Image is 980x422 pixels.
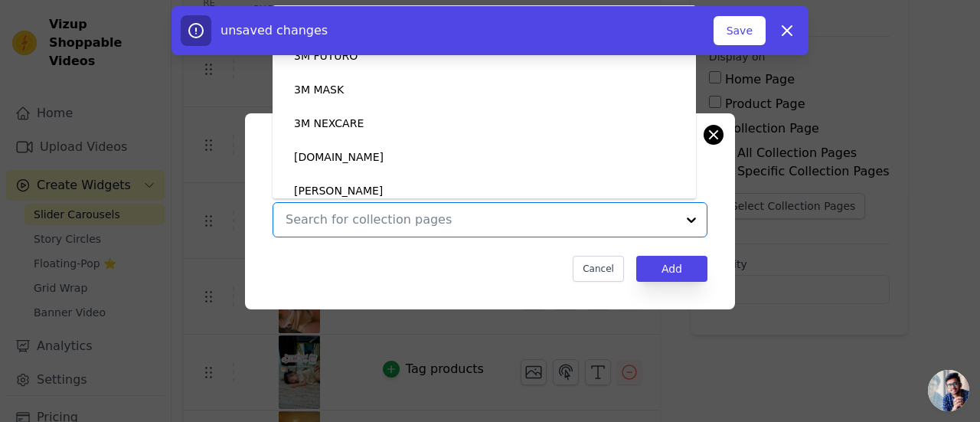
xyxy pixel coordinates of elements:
[286,211,676,229] input: Search for collection pages
[714,16,766,45] button: Save
[636,256,707,282] button: Add
[294,39,358,73] div: 3M FUTURO
[573,256,624,282] button: Cancel
[294,106,364,140] div: 3M NEXCARE
[928,370,969,411] a: Open chat
[220,23,328,38] span: unsaved changes
[294,140,384,174] div: [DOMAIN_NAME]
[704,126,723,144] button: Close modal
[294,174,383,208] div: [PERSON_NAME]
[294,73,344,106] div: 3M MASK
